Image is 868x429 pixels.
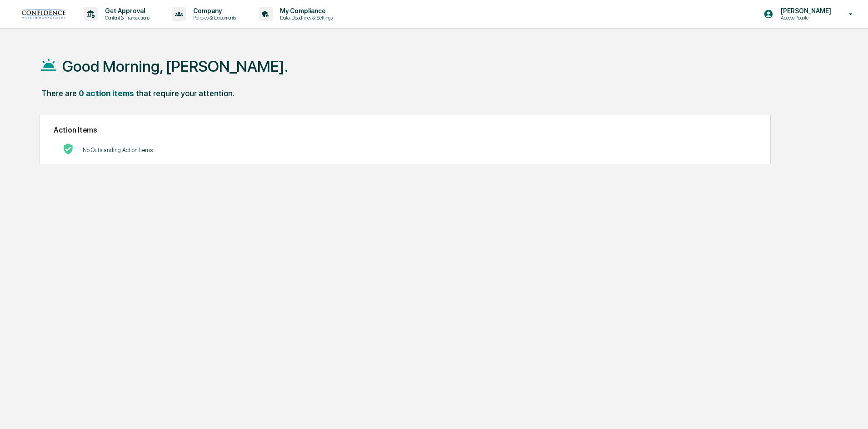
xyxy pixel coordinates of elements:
p: Get Approval [98,7,154,15]
p: Policies & Documents [186,15,240,21]
p: Access People [773,15,836,21]
img: No Actions logo [63,143,74,154]
div: There are [41,89,77,98]
img: logo [22,10,65,19]
p: Data, Deadlines & Settings [273,15,337,21]
p: My Compliance [273,7,337,15]
p: No Outstanding Action Items [83,147,153,153]
p: Content & Transactions [98,15,154,21]
p: [PERSON_NAME] [773,7,836,15]
p: Company [186,7,240,15]
div: 0 action items [79,89,134,98]
h2: Action Items [54,126,757,134]
div: that require your attention. [136,89,234,98]
h1: Good Morning, [PERSON_NAME]. [62,57,288,75]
